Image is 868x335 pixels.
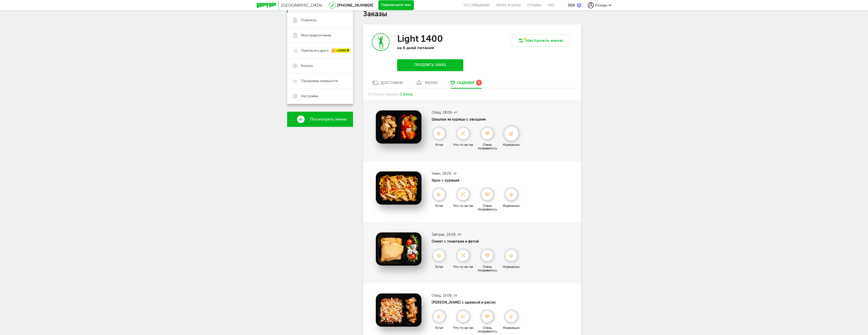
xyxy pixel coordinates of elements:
[500,265,523,269] div: Нормально
[287,73,353,89] a: Программа лояльности
[476,204,499,211] div: Очень понравилось
[452,204,475,208] div: Что-то не так
[448,80,484,88] a: Оценки 5
[287,112,353,127] a: Посмотреть меню
[568,3,575,8] div: 300
[287,43,353,58] a: Пригласить друга +1000 ₽
[363,11,581,17] h1: Заказы
[370,80,405,88] a: Доставки
[445,232,461,237] span: , 19.09, пт
[432,110,523,115] h3: Обед
[376,171,421,205] img: Удон с курицей
[432,239,523,244] h4: Омлет с томатами и фетой
[376,293,421,327] img: Курица с аджикой и рисом
[432,178,523,183] h4: Удон с курицей
[287,13,353,28] a: Подписка
[500,204,523,208] div: Нормально
[301,18,317,23] span: Подписка
[397,33,443,44] h3: Light 1400
[476,80,482,85] div: 5
[376,232,421,266] img: Омлет с томатами и фетой
[381,80,403,85] div: Доставки
[432,232,523,237] h3: Завтрак
[310,117,346,122] span: Посмотреть меню
[376,110,421,144] img: Шашлык из курицы с овощами
[378,0,414,10] button: Перезвоните мне
[441,110,457,115] span: , 18.09, чт
[301,94,318,98] span: Настройки
[301,64,313,68] span: Бонусы
[440,171,457,176] span: , 18.09, чт
[500,143,523,147] div: Нормально
[476,326,499,333] div: Очень понравилось
[287,89,353,104] a: Настройки
[428,326,451,330] div: Устал
[301,79,338,83] span: Программа лояльности
[432,117,523,122] h4: Шашлык из курицы с овощами
[500,326,523,330] div: Нормально
[595,3,607,8] span: Роман
[432,293,523,298] h3: Обед
[577,3,581,7] img: bonus_b.cdccf46.png
[432,171,523,176] h3: Ужин
[301,33,331,38] span: Мои предпочтения
[301,48,329,53] span: Пригласить друга
[397,45,463,50] p: на 6 дней питания
[452,265,475,269] div: Что-то не так
[510,34,571,47] button: Настроить меню
[452,143,475,147] div: Что-то не так
[281,3,322,8] span: [GEOGRAPHIC_DATA]
[432,300,523,305] h4: [PERSON_NAME] с аджикой и рисом
[287,58,353,73] a: Бонусы
[452,326,475,330] div: Что-то не так
[400,92,412,96] span: 5 блюд
[476,265,499,272] div: Очень понравилось
[363,88,581,100] div: Осталось оценить:
[428,265,451,269] div: Устал
[428,143,451,147] div: Устал
[428,204,451,208] div: Устал
[476,143,499,150] div: Очень понравилось
[441,293,457,298] span: , 19.09, пт
[397,59,463,71] button: Продлить заказ
[331,49,350,53] div: +1000 ₽
[425,80,438,85] div: меню
[337,3,373,8] a: [PHONE_NUMBER]
[413,80,440,88] a: меню
[287,28,353,43] a: Мои предпочтения
[457,80,474,85] span: Оценки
